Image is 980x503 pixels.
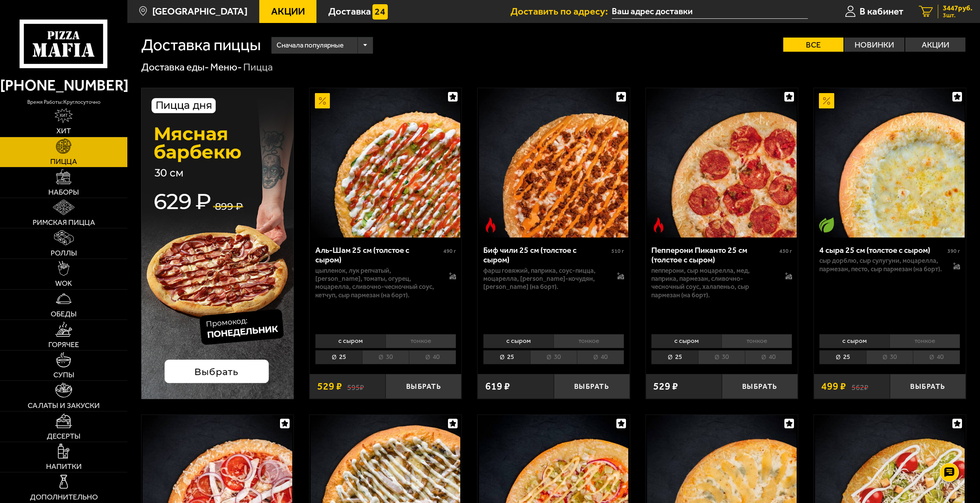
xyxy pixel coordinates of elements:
[347,381,364,392] s: 595 ₽
[889,334,960,348] li: тонкое
[611,248,624,254] span: 510 г
[483,350,530,364] li: 25
[30,493,98,501] span: Дополнительно
[779,248,792,254] span: 430 г
[210,61,242,73] a: Меню-
[483,245,609,265] div: Биф чили 25 см (толстое с сыром)
[479,88,629,238] img: Биф чили 25 см (толстое с сыром)
[698,350,745,364] li: 30
[852,381,868,392] s: 562 ₽
[783,38,843,52] label: Все
[311,88,460,238] img: Аль-Шам 25 см (толстое с сыром)
[913,350,960,364] li: 40
[56,127,71,135] span: Хит
[362,350,409,364] li: 30
[372,4,388,20] img: 15daf4d41897b9f0e9f617042186c801.svg
[317,381,342,392] span: 529 ₽
[745,350,792,364] li: 40
[409,350,456,364] li: 40
[485,381,510,392] span: 619 ₽
[385,374,461,399] button: Выбрать
[612,5,808,19] span: Санкт-Петербург, Комендантский проспект, 25к1
[815,88,965,238] img: 4 сыра 25 см (толстое с сыром)
[651,267,775,299] p: пепперони, сыр Моцарелла, мед, паприка, пармезан, сливочно-чесночный соус, халапеньо, сыр пармеза...
[943,5,972,12] span: 3447 руб.
[651,245,777,265] div: Пепперони Пиканто 25 см (толстое с сыром)
[819,257,943,273] p: сыр дорблю, сыр сулугуни, моцарелла, пармезан, песто, сыр пармезан (на борт).
[819,350,866,364] li: 25
[819,93,834,108] img: Акционный
[315,334,385,348] li: с сыром
[315,245,441,265] div: Аль-Шам 25 см (толстое с сыром)
[860,7,904,16] span: В кабинет
[55,280,72,287] span: WOK
[483,217,498,233] img: Острое блюдо
[315,93,330,108] img: Акционный
[646,88,798,238] a: Острое блюдоПепперони Пиканто 25 см (толстое с сыром)
[890,374,966,399] button: Выбрать
[554,374,630,399] button: Выбрать
[28,402,100,410] span: Салаты и закуски
[647,88,797,238] img: Пепперони Пиканто 25 см (толстое с сыром)
[315,267,439,299] p: цыпленок, лук репчатый, [PERSON_NAME], томаты, огурец, моцарелла, сливочно-чесночный соус, кетчуп...
[844,38,904,52] label: Новинки
[821,381,846,392] span: 499 ₽
[553,334,624,348] li: тонкое
[50,158,77,165] span: Пицца
[51,249,77,257] span: Роллы
[651,217,666,233] img: Острое блюдо
[48,188,79,196] span: Наборы
[141,37,261,53] h1: Доставка пиццы
[33,219,95,226] span: Римская пицца
[943,12,972,18] span: 3 шт.
[152,7,247,16] span: [GEOGRAPHIC_DATA]
[722,374,798,399] button: Выбрать
[483,267,607,291] p: фарш говяжий, паприка, соус-пицца, моцарелла, [PERSON_NAME]-кочудян, [PERSON_NAME] (на борт).
[271,7,305,16] span: Акции
[819,245,945,255] div: 4 сыра 25 см (толстое с сыром)
[814,88,966,238] a: АкционныйВегетарианское блюдо4 сыра 25 см (толстое с сыром)
[243,61,273,74] div: Пицца
[277,36,344,55] span: Сначала популярные
[478,88,629,238] a: Острое блюдоБиф чили 25 см (толстое с сыром)
[310,88,461,238] a: АкционныйАль-Шам 25 см (толстое с сыром)
[651,350,698,364] li: 25
[141,61,209,73] a: Доставка еды-
[819,217,834,233] img: Вегетарианское блюдо
[612,5,808,19] input: Ваш адрес доставки
[46,463,82,470] span: Напитки
[721,334,792,348] li: тонкое
[385,334,456,348] li: тонкое
[651,334,721,348] li: с сыром
[47,433,81,440] span: Десерты
[53,371,74,379] span: Супы
[653,381,678,392] span: 529 ₽
[48,341,79,349] span: Горячее
[819,334,889,348] li: с сыром
[51,310,77,318] span: Обеды
[328,7,371,16] span: Доставка
[483,334,553,348] li: с сыром
[947,248,960,254] span: 390 г
[530,350,577,364] li: 30
[905,38,965,52] label: Акции
[577,350,624,364] li: 40
[443,248,456,254] span: 490 г
[315,350,362,364] li: 25
[511,7,612,16] span: Доставить по адресу:
[866,350,913,364] li: 30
